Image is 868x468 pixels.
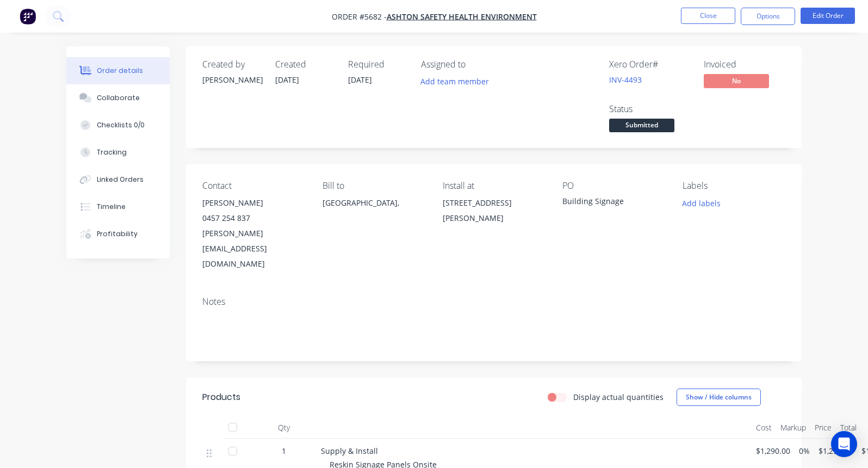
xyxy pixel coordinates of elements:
div: Bill to [323,181,425,191]
button: Profitability [66,220,170,248]
div: [PERSON_NAME] [202,195,305,211]
div: PO [562,181,665,191]
div: Xero Order # [609,59,691,70]
div: [STREET_ADDRESS][PERSON_NAME] [443,195,545,226]
span: $1,290.00 [756,445,790,457]
button: Add labels [677,195,727,210]
div: [GEOGRAPHIC_DATA], [323,195,425,211]
span: Submitted [609,119,674,132]
button: Collaborate [66,84,170,112]
div: Tracking [97,147,127,157]
div: Assigned to [421,59,530,70]
img: Factory [20,8,36,24]
a: INV-4493 [609,75,642,85]
a: Ashton Safety Health Environment [387,11,537,22]
span: 0% [799,445,810,457]
div: Status [609,104,691,114]
span: 1 [282,445,286,457]
div: [STREET_ADDRESS][PERSON_NAME] [443,195,545,230]
div: Price [810,417,836,439]
div: Contact [202,181,305,191]
span: [DATE] [348,75,372,85]
button: Show / Hide columns [677,389,761,406]
button: Submitted [609,119,674,135]
div: Products [202,391,240,404]
div: Install at [443,181,545,191]
div: Profitability [97,229,138,239]
div: Building Signage [562,195,665,211]
div: Total [836,417,861,439]
span: Supply & Install [321,446,378,456]
div: Notes [202,297,785,307]
span: $1,290.00 [819,445,853,457]
div: [GEOGRAPHIC_DATA], [323,195,425,230]
div: Collaborate [97,93,140,103]
div: Qty [251,417,317,439]
div: [PERSON_NAME][EMAIL_ADDRESS][DOMAIN_NAME] [202,226,305,272]
div: Required [348,59,408,70]
div: Cost [752,417,776,439]
span: No [704,74,769,88]
div: Timeline [97,202,126,212]
div: Invoiced [704,59,785,70]
div: [PERSON_NAME]0457 254 837[PERSON_NAME][EMAIL_ADDRESS][DOMAIN_NAME] [202,195,305,272]
div: Checklists 0/0 [97,120,145,130]
button: Close [681,8,735,24]
button: Linked Orders [66,166,170,193]
div: 0457 254 837 [202,211,305,226]
button: Add team member [421,74,495,89]
div: Order details [97,66,143,76]
label: Display actual quantities [573,391,664,403]
button: Checklists 0/0 [66,112,170,139]
div: Created [275,59,335,70]
button: Edit Order [801,8,855,24]
div: Created by [202,59,262,70]
button: Order details [66,57,170,84]
div: Labels [683,181,785,191]
div: [PERSON_NAME] [202,74,262,85]
button: Timeline [66,193,170,220]
span: [DATE] [275,75,299,85]
button: Tracking [66,139,170,166]
div: Open Intercom Messenger [831,431,857,457]
span: Order #5682 - [332,11,387,22]
button: Options [741,8,795,25]
div: Linked Orders [97,175,144,184]
button: Add team member [415,74,495,89]
div: Markup [776,417,810,439]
